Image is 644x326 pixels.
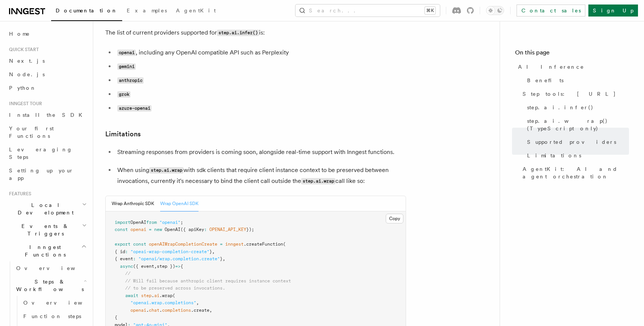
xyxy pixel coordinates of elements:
[138,256,220,261] span: "openai/wrap.completion.create"
[6,164,88,185] a: Setting up your app
[524,149,629,162] a: Limitations
[130,300,196,305] span: "openai.wrap.completions"
[130,308,146,313] span: openai
[130,249,209,254] span: "opeai-wrap-completion-create"
[6,108,88,122] a: Install the SDK
[527,152,581,159] span: Limitations
[117,105,152,112] code: azure-openai
[165,227,180,232] span: OpenAI
[6,240,88,261] button: Inngest Functions
[133,256,136,261] span: :
[6,219,88,240] button: Events & Triggers
[204,227,207,232] span: :
[117,165,406,187] p: When using with sdk clients that require client instance context to be preserved between invocati...
[112,196,154,211] button: Wrap Anthropic SDK
[217,30,259,36] code: step.ai.infer()
[6,68,88,81] a: Node.js
[6,143,88,164] a: Leveraging Steps
[133,264,154,269] span: ({ event
[120,264,133,269] span: async
[520,162,629,183] a: AgentKit: AI and agent orchestration
[160,196,199,211] button: Wrap OpenAI SDK
[115,256,133,261] span: { event
[162,308,191,313] span: completions
[117,77,144,84] code: anthropic
[6,47,39,53] span: Quick start
[149,241,217,247] span: openAIWrapCompletionCreate
[16,265,94,271] span: Overview
[23,313,81,319] span: Function steps
[152,293,154,298] span: .
[20,296,88,309] a: Overview
[115,220,130,225] span: import
[515,48,629,60] h4: On this page
[122,2,171,20] a: Examples
[191,308,209,313] span: .create
[115,227,128,232] span: const
[176,8,216,14] span: AgentKit
[9,58,45,64] span: Next.js
[520,87,629,101] a: Step tools: [URL]
[244,241,283,247] span: .createFunction
[6,81,88,95] a: Python
[175,264,180,269] span: =>
[220,241,223,247] span: =
[223,256,225,261] span: ,
[159,293,173,298] span: .wrap
[125,285,225,291] span: // to be preserved across invocations.
[486,6,504,15] button: Toggle dark mode
[517,5,585,17] a: Contact sales
[283,241,286,247] span: (
[117,91,130,98] code: grok
[301,178,335,184] code: step.ai.wrap
[180,264,183,269] span: {
[105,129,141,139] a: Limitations
[588,5,638,17] a: Sign Up
[6,101,42,107] span: Inngest tour
[125,278,291,284] span: // Will fail because anthropic client requires instance context
[523,90,616,98] span: Step tools: [URL]
[6,54,88,68] a: Next.js
[9,85,36,91] span: Python
[9,30,30,38] span: Home
[6,222,82,237] span: Events & Triggers
[6,243,81,258] span: Inngest Functions
[180,227,204,232] span: ({ apiKey
[127,8,167,14] span: Examples
[146,220,157,225] span: from
[209,249,212,254] span: }
[9,71,45,77] span: Node.js
[209,227,246,232] span: OPENAI_API_KEY
[295,5,440,17] button: Search...⌘K
[209,308,212,313] span: ,
[117,63,136,70] code: gemini
[117,50,136,56] code: openai
[117,147,406,157] p: Streaming responses from providers is coming soon, alongside real-time support with Inngest funct...
[115,47,406,58] li: , including any OpenAI compatible API such as Perplexity
[115,315,117,320] span: {
[146,308,149,313] span: .
[23,300,101,306] span: Overview
[159,220,180,225] span: "openai"
[141,293,152,298] span: step
[246,227,254,232] span: });
[527,117,629,132] span: step.ai.wrap() (TypeScript only)
[130,220,146,225] span: OpenAI
[173,293,175,298] span: (
[115,241,130,247] span: export
[6,201,82,216] span: Local Development
[51,2,122,21] a: Documentation
[515,60,629,74] a: AI Inference
[180,220,183,225] span: ;
[9,125,54,139] span: Your first Functions
[154,227,162,232] span: new
[13,261,88,275] a: Overview
[171,2,220,20] a: AgentKit
[105,27,406,38] p: The list of current providers supported for is:
[9,112,87,118] span: Install the SDK
[425,7,435,14] kbd: ⌘K
[56,8,118,14] span: Documentation
[13,275,88,296] button: Steps & Workflows
[154,293,159,298] span: ai
[527,138,616,146] span: Supported providers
